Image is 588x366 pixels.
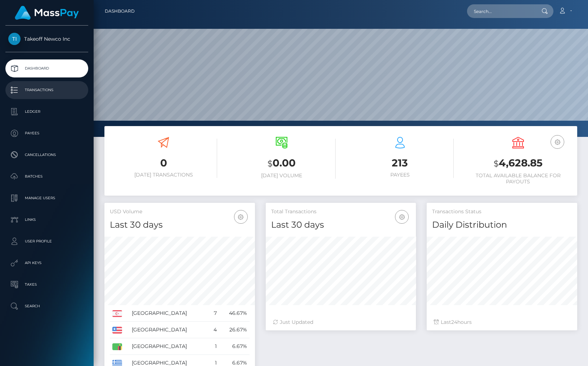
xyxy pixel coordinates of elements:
h5: Total Transactions [271,208,411,215]
td: 7 [208,305,219,322]
h4: Last 30 days [271,219,411,231]
a: Dashboard [105,4,135,19]
p: Links [8,214,85,225]
a: API Keys [5,254,88,272]
input: Search... [467,4,535,18]
img: ZM.png [112,343,122,350]
p: Batches [8,171,85,182]
p: Taxes [8,279,85,290]
p: Payees [8,128,85,139]
h3: 213 [346,156,454,170]
p: Manage Users [8,193,85,204]
a: Taxes [5,276,88,294]
td: 4 [208,322,219,338]
h5: USD Volume [110,208,250,215]
p: Search [8,301,85,312]
div: Just Updated [273,318,409,326]
small: $ [268,159,273,169]
a: Transactions [5,81,88,99]
h6: Total Available Balance for Payouts [464,173,572,185]
td: [GEOGRAPHIC_DATA] [129,322,208,338]
h6: [DATE] Transactions [110,172,217,178]
h4: Daily Distribution [432,219,572,231]
td: [GEOGRAPHIC_DATA] [129,338,208,355]
a: Cancellations [5,146,88,164]
img: CY.png [112,310,122,317]
span: Takeoff Newco Inc [5,36,88,42]
img: Takeoff Newco Inc [8,33,21,45]
p: User Profile [8,236,85,247]
td: [GEOGRAPHIC_DATA] [129,305,208,322]
small: $ [494,159,499,169]
a: Dashboard [5,59,88,77]
p: Dashboard [8,63,85,74]
a: Batches [5,168,88,186]
div: Last hours [434,318,570,326]
td: 1 [208,338,219,355]
a: Payees [5,124,88,142]
h5: Transactions Status [432,208,572,215]
h6: Payees [346,172,454,178]
p: Ledger [8,106,85,117]
a: User Profile [5,232,88,250]
td: 46.67% [219,305,250,322]
img: US.png [112,327,122,333]
a: Links [5,211,88,229]
td: 26.67% [219,322,250,338]
h3: 0.00 [228,156,335,171]
span: 24 [451,319,457,325]
img: MassPay Logo [15,6,79,20]
p: API Keys [8,258,85,268]
p: Cancellations [8,149,85,160]
h4: Last 30 days [110,219,250,231]
h6: [DATE] Volume [228,173,335,179]
td: 6.67% [219,338,250,355]
h3: 0 [110,156,217,170]
p: Transactions [8,85,85,95]
h3: 4,628.85 [464,156,572,171]
a: Ledger [5,103,88,121]
a: Manage Users [5,189,88,207]
a: Search [5,297,88,315]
